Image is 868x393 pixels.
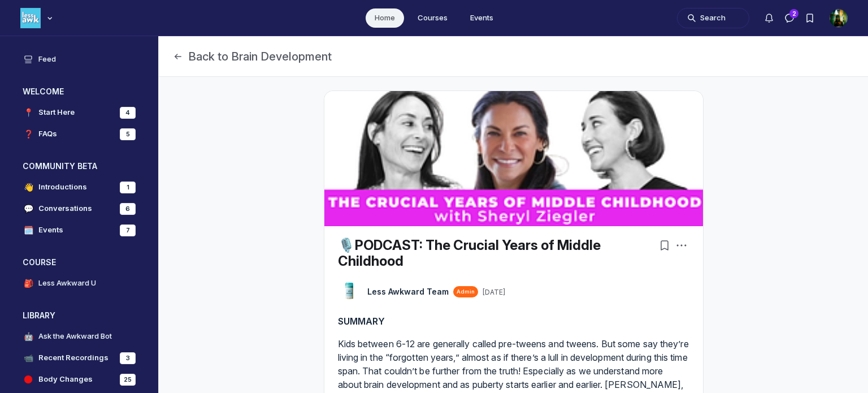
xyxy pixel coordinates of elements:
[38,128,57,140] h4: FAQs
[23,310,55,321] h3: LIBRARY
[14,306,145,325] button: LIBRARYCollapse space
[38,374,93,385] h4: Body Changes
[14,274,145,293] a: 🎒Less Awkward U
[657,237,672,253] button: Bookmarks
[38,203,92,214] h4: Conversations
[23,331,34,342] span: 🤖
[14,221,145,240] a: 🗓️Events7
[14,157,145,175] button: COMMUNITY BETACollapse space
[367,286,449,297] a: View Less Awkward Team profile
[830,9,848,27] button: User menu options
[23,257,56,268] h3: COURSE
[14,178,145,197] a: 👋Introductions1
[20,7,55,29] button: Less Awkward Hub logo
[14,327,145,346] a: 🤖Ask the Awkward Bot
[38,182,87,193] h4: Introductions
[14,50,145,69] a: Feed
[159,36,868,77] header: Page Header
[38,331,112,342] h4: Ask the Awkward Bot
[779,8,800,28] button: Direct messages
[324,91,703,226] img: post cover image
[483,288,505,297] a: [DATE]
[23,128,34,140] span: ❓
[38,278,96,289] h4: Less Awkward U
[674,237,689,253] button: Post actions
[14,348,145,368] a: 📹Recent Recordings3
[23,107,34,118] span: 📍
[338,237,601,269] a: 🎙️PODCAST: The Crucial Years of Middle Childhood
[38,54,56,65] h4: Feed
[120,182,136,193] div: 1
[366,8,404,28] a: Home
[338,316,385,327] strong: SUMMARY
[367,286,505,297] button: View Less Awkward Team profileAdmin[DATE]
[461,8,502,28] a: Events
[120,224,136,236] div: 7
[120,374,136,386] div: 25
[120,352,136,364] div: 3
[14,370,145,389] a: Body Changes25
[120,128,136,140] div: 5
[409,8,457,28] a: Courses
[14,253,145,271] button: COURSECollapse space
[23,86,64,97] h3: WELCOME
[20,8,41,28] img: Less Awkward Hub logo
[759,8,779,28] button: Notifications
[38,107,75,118] h4: Start Here
[677,8,749,28] button: Search
[457,288,475,296] span: Admin
[120,107,136,119] div: 4
[23,352,34,364] span: 📹
[14,199,145,218] a: 💬Conversations6
[14,83,145,101] button: WELCOMECollapse space
[23,203,34,214] span: 💬
[120,203,136,215] div: 6
[38,352,108,364] h4: Recent Recordings
[23,224,34,236] span: 🗓️
[14,103,145,122] a: 📍Start Here4
[172,49,332,64] button: Back to Brain Development
[14,124,145,144] a: ❓FAQs5
[23,182,34,193] span: 👋
[23,278,34,289] span: 🎒
[23,161,97,172] h3: COMMUNITY BETA
[338,280,361,303] a: View Less Awkward Team profile
[800,8,820,28] button: Bookmarks
[38,224,63,236] h4: Events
